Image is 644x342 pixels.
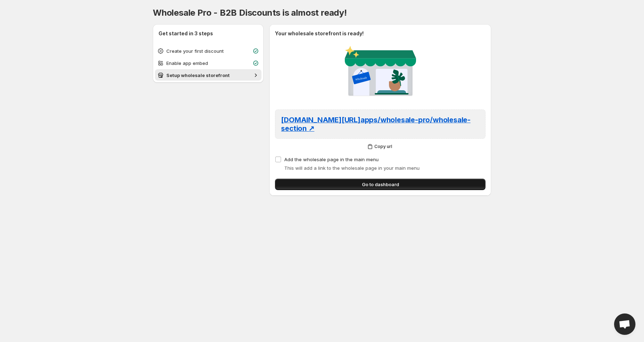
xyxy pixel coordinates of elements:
[374,144,392,149] span: Copy url
[281,116,471,133] span: [DOMAIN_NAME][URL] apps/wholesale-pro/wholesale-section ↗
[275,30,485,37] h2: Your wholesale storefront is ready!
[275,142,485,152] button: Copy url
[166,48,224,54] span: Create your first discount
[159,30,258,37] h2: Get started in 3 steps
[614,313,635,335] a: Open chat
[166,60,208,66] span: Enable app embed
[284,165,420,171] span: This will add a link to the wholesale page in your main menu
[275,179,485,190] button: Go to dashboard
[284,157,379,162] span: Add the wholesale page in the main menu
[166,72,230,78] span: Setup wholesale storefront
[355,76,367,81] text: Wholesale
[281,116,479,133] a: [DOMAIN_NAME][URL]apps/wholesale-pro/wholesale-section ↗
[153,7,491,19] h1: Wholesale Pro - B2B Discounts is almost ready!
[362,181,399,188] span: Go to dashboard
